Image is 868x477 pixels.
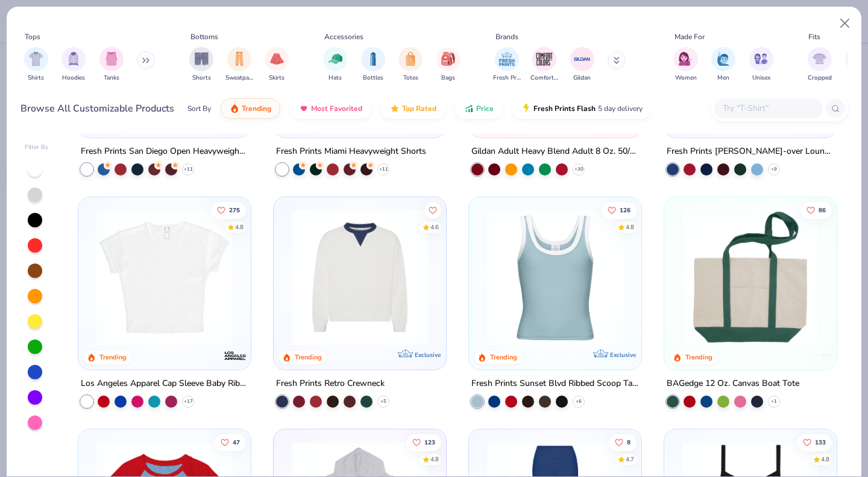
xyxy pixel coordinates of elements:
[512,98,652,119] button: Fresh Prints Flash5 day delivery
[441,52,454,66] img: Bags Image
[808,74,832,83] span: Cropped
[323,47,347,83] button: filter button
[674,47,698,83] div: filter for Women
[189,47,213,83] div: filter for Shorts
[821,455,829,464] div: 4.8
[24,47,48,83] button: filter button
[324,31,363,42] div: Accessories
[24,47,48,83] div: filter for Shirts
[815,439,826,445] span: 133
[481,209,629,346] img: 805349cc-a073-4baf-ae89-b2761e757b43
[626,455,634,464] div: 4.7
[230,207,241,213] span: 275
[270,52,284,66] img: Skirts Image
[530,47,558,83] div: filter for Comfort Colors
[380,398,386,405] span: + 5
[403,74,418,83] span: Totes
[323,47,347,83] div: filter for Hats
[495,31,518,42] div: Brands
[436,47,461,83] div: filter for Bags
[233,439,241,445] span: 47
[192,74,211,83] span: Shorts
[25,143,49,152] div: Filter By
[675,74,697,83] span: Women
[398,47,423,83] button: filter button
[242,104,271,113] span: Trending
[717,52,730,66] img: Men Image
[498,50,516,68] img: Fresh Prints Image
[493,47,521,83] div: filter for Fresh Prints
[752,74,770,83] span: Unisex
[361,47,385,83] div: filter for Bottles
[390,104,400,113] img: TopRated.gif
[629,209,777,346] img: 07a12044-cce7-42e8-8405-722ae375aeff
[476,104,494,113] span: Price
[62,74,85,83] span: Hoodies
[404,52,417,66] img: Totes Image
[276,144,426,159] div: Fresh Prints Miami Heavyweight Shorts
[676,209,825,346] img: 0486bd9f-63a6-4ed9-b254-6ac5fae3ddb5
[602,201,637,218] button: Like
[311,104,362,113] span: Most Favorited
[430,223,439,232] div: 4.6
[230,104,239,113] img: trending.gif
[290,98,371,119] button: Most Favorited
[834,12,857,35] button: Close
[329,52,342,66] img: Hats Image
[29,52,43,66] img: Shirts Image
[493,47,521,83] button: filter button
[455,98,503,119] button: Price
[441,74,455,83] span: Bags
[195,52,209,66] img: Shorts Image
[530,74,558,83] span: Comfort Colors
[269,74,285,83] span: Skirts
[430,455,439,464] div: 4.8
[436,47,461,83] button: filter button
[609,434,637,450] button: Like
[28,74,44,83] span: Shirts
[521,104,531,113] img: flash.gif
[711,47,735,83] button: filter button
[679,52,693,66] img: Women Image
[379,166,388,173] span: + 11
[104,74,119,83] span: Tanks
[99,47,124,83] button: filter button
[329,74,342,83] span: Hats
[225,47,253,83] div: filter for Sweatpants
[434,209,582,346] img: 230d1666-f904-4a08-b6b8-0d22bf50156f
[722,101,814,115] input: Try "T-Shirt"
[361,47,385,83] button: filter button
[533,104,596,113] span: Fresh Prints Flash
[667,144,834,159] div: Fresh Prints [PERSON_NAME]-over Lounge Shorts
[754,52,768,66] img: Unisex Image
[402,104,436,113] span: Top Rated
[570,47,594,83] button: filter button
[406,434,441,450] button: Like
[366,52,380,66] img: Bottles Image
[99,47,124,83] div: filter for Tanks
[535,50,553,68] img: Comfort Colors Image
[190,31,218,42] div: Bottoms
[576,398,582,405] span: + 6
[286,209,434,346] img: 3abb6cdb-110e-4e18-92a0-dbcd4e53f056
[610,351,636,359] span: Exclusive
[771,398,777,405] span: + 1
[626,223,634,232] div: 4.8
[620,207,631,213] span: 126
[530,47,558,83] button: filter button
[574,166,583,173] span: + 30
[667,376,799,391] div: BAGedge 12 Oz. Canvas Boat Tote
[212,201,247,218] button: Like
[276,376,385,391] div: Fresh Prints Retro Crewneck
[105,52,118,66] img: Tanks Image
[265,47,289,83] div: filter for Skirts
[61,47,86,83] div: filter for Hoodies
[808,47,832,83] div: filter for Cropped
[424,439,435,445] span: 123
[797,434,832,450] button: Like
[717,74,729,83] span: Men
[749,47,773,83] button: filter button
[471,376,639,391] div: Fresh Prints Sunset Blvd Ribbed Scoop Tank Top
[189,47,213,83] button: filter button
[819,207,826,213] span: 86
